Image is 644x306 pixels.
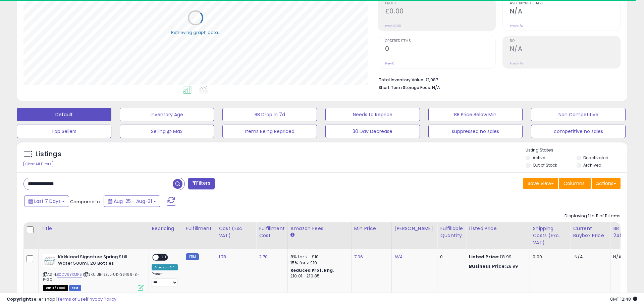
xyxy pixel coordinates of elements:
[259,225,285,239] div: Fulfillment Cost
[385,45,495,54] h2: 0
[469,225,527,232] div: Listed Price
[379,77,424,83] b: Total Inventory Value:
[290,267,334,273] b: Reduced Prof. Rng.
[379,75,615,83] li: £1,987
[428,125,523,138] button: suppressed no sales
[613,225,638,239] div: BB Share 24h.
[41,225,146,232] div: Title
[563,180,585,187] span: Columns
[592,178,621,189] button: Actions
[610,296,637,302] span: 2025-09-8 12:48 GMT
[385,24,401,28] small: Prev: £0.00
[428,108,523,121] button: BB Price Below Min
[510,45,620,54] h2: N/A
[394,254,402,260] a: N/A
[394,225,434,232] div: [PERSON_NAME]
[222,125,317,138] button: Items Being Repriced
[432,84,440,91] span: N/A
[533,155,545,161] label: Active
[290,273,346,279] div: £10.01 - £10.85
[87,296,116,302] a: Privacy Policy
[533,162,557,168] label: Out of Stock
[573,225,607,239] div: Current Buybox Price
[526,147,627,154] p: Listing States:
[510,7,620,16] h2: N/A
[17,125,111,138] button: Top Sellers
[510,24,523,28] small: Prev: N/A
[469,254,499,260] b: Listed Price:
[575,254,583,260] span: N/A
[325,125,420,138] button: 30 Day Decrease
[613,254,635,260] div: N/A
[325,108,420,121] button: Needs to Reprice
[290,225,348,232] div: Amazon Fees
[17,108,111,121] button: Default
[510,61,523,65] small: Prev: N/A
[120,125,214,138] button: Selling @ Max
[186,253,199,260] small: FBM
[114,198,152,205] span: Aug-25 - Aug-31
[171,29,220,35] div: Retrieving graph data..
[531,108,626,121] button: Non Competitive
[533,254,565,260] div: 0.00
[583,162,601,168] label: Archived
[583,155,608,161] label: Deactivated
[24,195,69,207] button: Last 7 Days
[290,232,294,238] small: Amazon Fees.
[565,213,621,219] div: Displaying 1 to 11 of 11 items
[379,85,431,90] b: Short Term Storage Fees:
[290,254,346,260] div: 8% for <= £10
[36,149,61,159] h5: Listings
[510,2,620,5] span: Avg. Buybox Share
[469,254,525,260] div: £8.99
[152,264,178,270] div: Amazon AI *
[23,161,53,167] div: Clear All Filters
[57,296,86,302] a: Terms of Use
[290,260,346,266] div: 15% for > £10
[188,178,214,189] button: Filters
[186,225,213,232] div: Fulfillment
[159,255,169,260] span: OFF
[7,296,31,302] strong: Copyright
[523,178,558,189] button: Save View
[559,178,591,189] button: Columns
[120,108,214,121] button: Inventory Age
[533,225,567,246] div: Shipping Costs (Exc. VAT)
[43,254,56,267] img: 41w65-D-jyL._SL40_.jpg
[259,254,268,260] a: 2.70
[354,254,363,260] a: 7.06
[440,254,461,260] div: 0
[385,61,394,65] small: Prev: 0
[58,254,140,268] b: Kirkkland Signature Spring Still Water 500ml, 20 Bottles
[34,198,61,205] span: Last 7 Days
[70,199,101,205] span: Compared to:
[354,225,389,232] div: Min Price
[510,39,620,43] span: ROI
[219,225,253,239] div: Cost (Exc. VAT)
[43,285,68,291] span: All listings that are currently out of stock and unavailable for purchase on Amazon
[152,272,178,287] div: Preset:
[104,195,160,207] button: Aug-25 - Aug-31
[57,272,82,277] a: B0DV9YXMF5
[43,254,144,290] div: ASIN:
[152,225,180,232] div: Repricing
[469,263,525,269] div: £8.99
[440,225,463,239] div: Fulfillable Quantity
[385,39,495,43] span: Ordered Items
[469,263,506,269] b: Business Price:
[43,272,140,282] span: | SKU: JB-SELL-UK-33496-B1-P-20
[7,296,116,303] div: seller snap | |
[69,285,81,291] span: FBM
[385,7,495,16] h2: £0.00
[531,125,626,138] button: competitive no sales
[219,254,226,260] a: 1.78
[222,108,317,121] button: BB Drop in 7d
[385,2,495,5] span: Profit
